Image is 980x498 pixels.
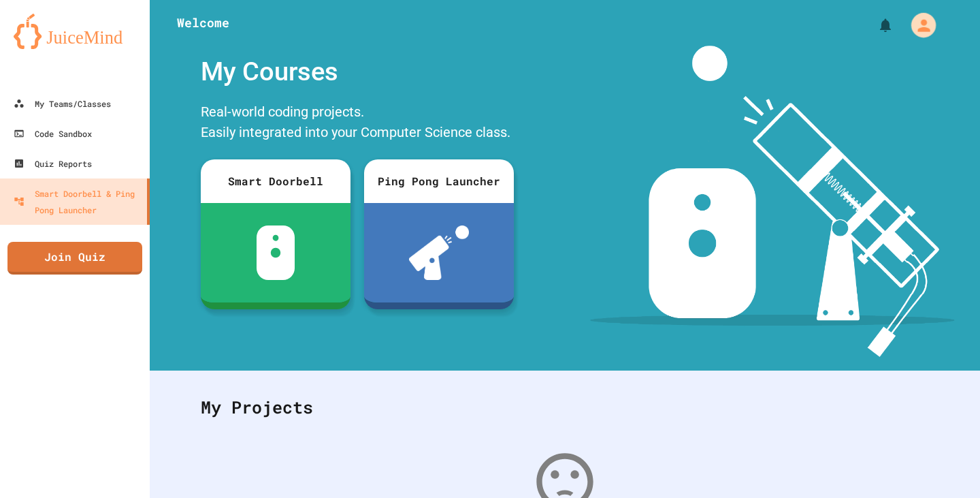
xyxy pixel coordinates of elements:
img: ppl-with-ball.png [409,225,470,280]
div: Smart Doorbell [201,159,350,203]
div: Ping Pong Launcher [364,159,514,203]
div: My Projects [187,381,943,434]
div: My Notifications [852,14,897,37]
div: My Courses [194,46,521,98]
div: Smart Doorbell & Ping Pong Launcher [14,185,142,218]
div: My Account [897,10,940,41]
a: Join Quiz [7,242,142,275]
img: sdb-white.svg [257,225,295,280]
div: Quiz Reports [14,155,92,172]
div: My Teams/Classes [14,95,111,112]
img: banner-image-my-projects.png [590,46,955,357]
img: logo-orange.svg [14,14,136,49]
div: Code Sandbox [14,125,92,142]
div: Real-world coding projects. Easily integrated into your Computer Science class. [194,98,521,149]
